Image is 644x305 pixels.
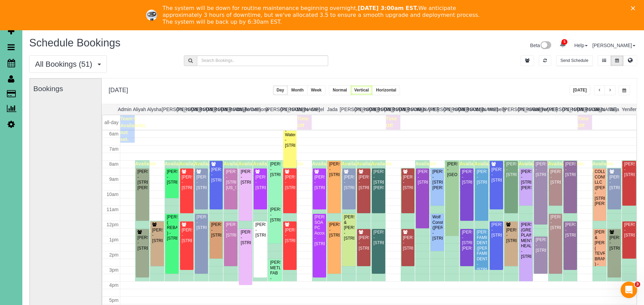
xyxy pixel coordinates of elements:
div: The system will be down for routine maintenance beginning overnight, We anticipate approximately ... [163,5,487,25]
th: Lola [473,104,488,115]
div: [PERSON_NAME] & [PERSON_NAME] - [STREET_ADDRESS] [344,215,354,241]
th: Gretel [310,104,325,115]
th: Marbelly [488,104,503,115]
span: Available time [459,161,480,173]
span: Available time [489,161,510,173]
div: [PERSON_NAME] - [STREET_ADDRESS][PERSON_NAME] [521,169,531,190]
div: [PERSON_NAME] - [STREET_ADDRESS] [373,230,384,246]
th: Reinier [533,104,547,115]
th: [PERSON_NAME] [340,104,355,115]
span: Available time [268,161,289,173]
th: Jada [325,104,340,115]
div: [PERSON_NAME] - [STREET_ADDRESS][PERSON_NAME] [373,169,384,190]
a: Beta [530,43,552,48]
div: [PERSON_NAME] - [STREET_ADDRESS][US_STATE] [225,169,236,190]
span: 10am [107,192,119,197]
div: [PERSON_NAME] METL-FAB - [STREET_ADDRESS][PERSON_NAME] [270,260,280,292]
span: Available time [592,161,613,173]
th: [PERSON_NAME] [562,104,577,115]
span: Available time [474,161,495,173]
div: [PERSON_NAME] - [STREET_ADDRESS] [196,215,207,230]
span: All Bookings (51) [35,60,96,68]
span: Available time [622,161,643,173]
div: [PERSON_NAME] - [STREET_ADDRESS] [329,222,340,238]
span: Team's Availability not set. [120,116,145,142]
span: 5pm [109,297,119,303]
span: Available time [607,168,628,181]
span: 12pm [107,222,119,227]
th: [PERSON_NAME] [518,104,533,115]
div: [PERSON_NAME] - [STREET_ADDRESS] [417,169,428,185]
th: [PERSON_NAME] [503,104,518,115]
div: [PERSON_NAME] - [STREET_ADDRESS] [225,222,236,238]
span: 2pm [109,252,119,258]
div: [PERSON_NAME] - [STREET_ADDRESS] [565,162,576,177]
a: [PERSON_NAME] [592,43,635,48]
th: Demona [251,104,266,115]
span: Available time [415,161,436,173]
span: Available time [253,161,274,173]
span: Available time [209,161,230,173]
span: 7am [109,146,119,152]
img: New interface [540,41,551,50]
span: Available time [504,161,525,173]
button: Week [307,85,325,95]
span: Available time [563,161,584,173]
th: [PERSON_NAME] [444,104,458,115]
span: Available time [430,168,451,181]
button: Send Schedule [556,55,593,66]
a: Help [574,43,588,48]
span: 9am [109,176,119,182]
th: [PERSON_NAME] [458,104,473,115]
th: [PERSON_NAME] [577,104,592,115]
span: 5 [562,39,567,45]
div: [PERSON_NAME] - [STREET_ADDRESS] [270,162,280,177]
span: Available time [401,168,422,181]
button: Month [288,85,308,95]
span: Available time [327,161,348,173]
a: 5 [556,37,569,52]
div: [PERSON_NAME] & [PERSON_NAME] ( TEVRA BRANDS ) - [STREET_ADDRESS][PERSON_NAME] [595,230,605,277]
div: [PERSON_NAME] - [STREET_ADDRESS] [506,228,517,243]
th: [PERSON_NAME] [429,104,444,115]
span: 3 [635,282,640,287]
div: [PERSON_NAME] - [STREET_ADDRESS] [211,222,222,238]
th: [PERSON_NAME] [280,104,295,115]
div: [PERSON_NAME] - [STREET_ADDRESS] [491,222,502,238]
button: Horizontal [372,85,400,95]
div: [PERSON_NAME] - [STREET_ADDRESS] [167,169,177,185]
span: Available time [519,161,540,173]
th: [PERSON_NAME] [191,104,206,115]
span: Available time [282,161,303,173]
th: [PERSON_NAME] [206,104,221,115]
div: [PERSON_NAME] - [STREET_ADDRESS] [344,175,354,190]
img: Profile image for Ellie [146,10,157,21]
button: All Bookings (51) [29,55,107,73]
span: 11am [107,207,119,212]
span: Available time [238,161,259,173]
input: Search Bookings.. [197,55,328,66]
iframe: Intercom live chat [621,282,637,298]
th: [PERSON_NAME] [266,104,280,115]
div: [PERSON_NAME] - [STREET_ADDRESS][PERSON_NAME] [432,169,443,190]
span: Available time [179,161,200,173]
span: Time Off [578,116,589,128]
th: Talia [607,104,622,115]
div: [PERSON_NAME] - [STREET_ADDRESS] [491,167,502,183]
span: Available time [150,221,171,234]
span: Schedule Bookings [29,37,120,49]
h2: [DATE] [109,85,128,94]
th: Yenifer [622,104,637,115]
div: [PERSON_NAME] - [GEOGRAPHIC_DATA] [447,162,457,177]
h3: Bookings [33,85,98,92]
th: Daylin [236,104,251,115]
div: [PERSON_NAME] - [STREET_ADDRESS] [535,237,546,253]
div: [PERSON_NAME] (GREAT PLAINS MENTAL HEALTH) - [STREET_ADDRESS] [521,222,531,259]
th: [PERSON_NAME] [355,104,369,115]
button: Vertical [351,85,373,95]
div: [PERSON_NAME] - [STREET_ADDRESS] [624,222,635,238]
button: [DATE] [569,85,591,95]
div: COLLEGE CONNECTION, LLC ([PERSON_NAME]) - [STREET_ADDRESS][PERSON_NAME] [595,169,605,206]
div: [PERSON_NAME] - [STREET_ADDRESS][PERSON_NAME] [137,169,148,190]
th: [PERSON_NAME] [221,104,236,115]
